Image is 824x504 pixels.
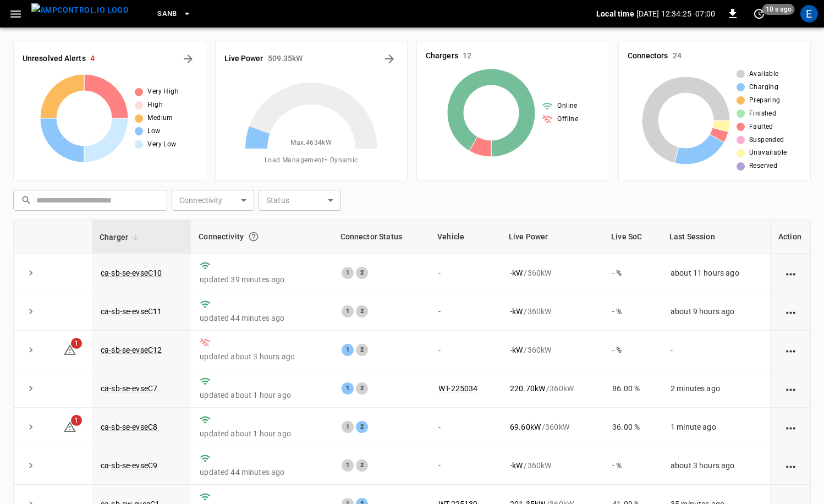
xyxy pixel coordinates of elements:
span: Finished [749,108,776,119]
div: 1 [342,382,354,395]
button: expand row [23,419,39,435]
td: - % [603,331,662,369]
span: High [147,100,163,111]
p: 220.70 kW [510,383,545,394]
div: 1 [342,267,354,279]
td: - [430,446,501,485]
td: - % [603,292,662,331]
p: - kW [510,306,523,317]
button: Energy Overview [381,50,398,68]
div: 2 [356,305,368,317]
div: 2 [356,459,368,472]
div: profile-icon [800,5,818,23]
span: Very High [147,86,179,97]
button: expand row [23,303,39,320]
span: Medium [147,113,173,124]
a: ca-sb-se-evseC7 [101,384,157,393]
div: action cell options [784,460,798,471]
div: / 360 kW [510,421,595,432]
span: Available [749,69,779,80]
button: Connection between the charger and our software. [244,227,263,246]
a: ca-sb-se-evseC12 [101,346,162,354]
button: SanB [153,3,196,25]
h6: 12 [463,50,471,62]
a: WT-225034 [438,384,477,393]
button: set refresh interval [750,5,768,23]
td: 2 minutes ago [662,369,770,408]
button: expand row [23,265,39,281]
span: Faulted [749,122,773,133]
td: - [430,292,501,331]
span: 1 [71,338,82,349]
span: Unavailable [749,147,787,158]
a: ca-sb-se-evseC11 [101,307,162,316]
td: 1 minute ago [662,408,770,446]
div: 2 [356,344,368,356]
p: Local time [596,8,634,19]
span: Charger [100,231,142,244]
div: 2 [356,382,368,395]
span: Load Management = Dynamic [265,155,358,166]
th: Last Session [662,220,770,254]
div: / 360 kW [510,344,595,355]
h6: Unresolved Alerts [23,53,86,65]
div: / 360 kW [510,267,595,278]
h6: Live Power [224,53,263,65]
span: Preparing [749,95,781,106]
p: updated about 1 hour ago [200,390,323,401]
div: Connectivity [199,227,325,246]
button: expand row [23,342,39,358]
p: - kW [510,460,523,471]
span: Reserved [749,161,777,172]
h6: Connectors [628,50,668,62]
td: - [430,331,501,369]
p: - kW [510,344,523,355]
a: 1 [63,345,76,354]
div: action cell options [784,306,798,317]
p: - kW [510,267,523,278]
td: - % [603,446,662,485]
span: Charging [749,82,778,93]
td: about 3 hours ago [662,446,770,485]
th: Live Power [501,220,603,254]
p: updated about 3 hours ago [200,351,323,362]
span: 10 s ago [762,4,795,15]
td: about 11 hours ago [662,254,770,292]
h6: 509.35 kW [268,53,303,65]
td: - [430,408,501,446]
p: 69.60 kW [510,421,541,432]
div: / 360 kW [510,306,595,317]
div: 1 [342,344,354,356]
a: ca-sb-se-evseC9 [101,461,157,470]
p: updated about 1 hour ago [200,428,323,439]
p: updated 44 minutes ago [200,467,323,478]
h6: Chargers [426,50,458,62]
button: expand row [23,457,39,474]
button: All Alerts [179,50,197,68]
th: Vehicle [430,220,501,254]
div: 1 [342,459,354,472]
a: ca-sb-se-evseC10 [101,269,162,277]
td: 36.00 % [603,408,662,446]
div: action cell options [784,344,798,355]
span: Low [147,126,160,137]
div: 1 [342,421,354,433]
img: ampcontrol.io logo [31,3,129,17]
p: updated 39 minutes ago [200,274,323,285]
span: Max. 4634 kW [290,138,332,149]
button: expand row [23,380,39,397]
td: - [662,331,770,369]
p: updated 44 minutes ago [200,313,323,324]
th: Live SoC [603,220,662,254]
th: Connector Status [333,220,430,254]
div: 1 [342,305,354,317]
td: - [430,254,501,292]
div: 2 [356,267,368,279]
a: ca-sb-se-evseC8 [101,423,157,431]
span: Suspended [749,135,784,146]
h6: 24 [673,50,682,62]
h6: 4 [90,53,95,65]
span: Offline [557,114,578,125]
div: action cell options [784,421,798,432]
div: action cell options [784,267,798,278]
